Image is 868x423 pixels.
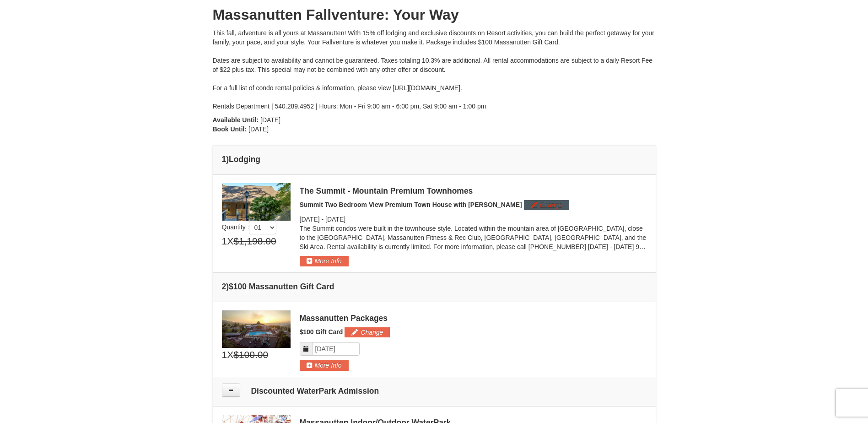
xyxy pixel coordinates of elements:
[222,223,277,231] span: Quantity :
[300,201,522,208] span: Summit Two Bedroom View Premium Town House with [PERSON_NAME]
[300,186,647,195] div: The Summit - Mountain Premium Townhomes
[300,314,647,323] div: Massanutten Packages
[248,125,269,133] span: [DATE]
[213,5,656,24] h1: Massanutten Fallventure: Your Way
[524,200,569,210] button: Change
[300,360,349,370] button: More Info
[226,155,229,164] span: )
[222,183,291,221] img: 19219034-1-0eee7e00.jpg
[213,28,656,111] div: This fall, adventure is all yours at Massanutten! With 15% off lodging and exclusive discounts on...
[300,224,647,251] p: The Summit condos were built in the townhouse style. Located within the mountain area of [GEOGRAP...
[222,234,227,248] span: 1
[233,348,268,362] span: $100.00
[233,234,276,248] span: $1,198.00
[222,310,291,348] img: 6619879-1.jpg
[227,348,233,362] span: X
[222,155,647,164] h4: 1 Lodging
[300,256,349,266] button: More Info
[321,216,323,223] span: -
[227,234,233,248] span: X
[226,282,229,291] span: )
[260,116,280,124] span: [DATE]
[213,125,247,133] strong: Book Until:
[300,328,343,336] span: $100 Gift Card
[213,116,259,124] strong: Available Until:
[222,282,647,291] h4: 2 $100 Massanutten Gift Card
[222,348,227,362] span: 1
[345,327,390,337] button: Change
[325,216,345,223] span: [DATE]
[300,216,320,223] span: [DATE]
[222,386,647,396] h4: Discounted WaterPark Admission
